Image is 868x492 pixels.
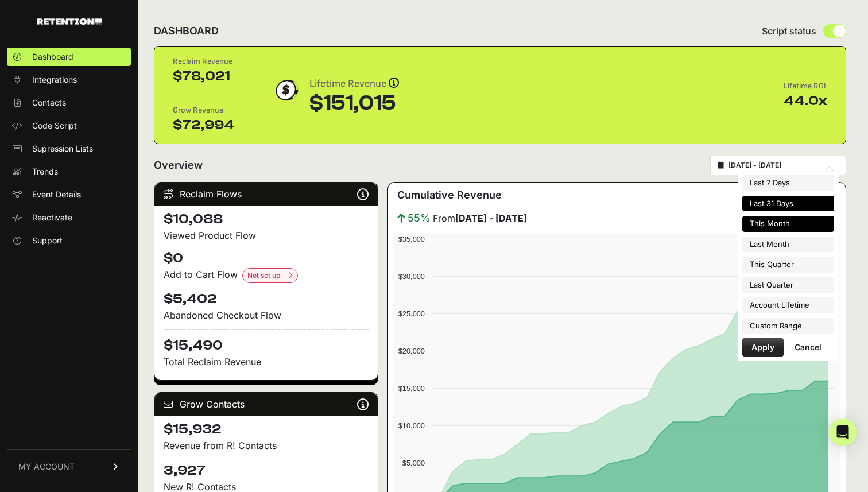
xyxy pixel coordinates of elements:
div: Reclaim Revenue [173,56,234,67]
div: $78,021 [173,67,234,86]
strong: [DATE] - [DATE] [455,212,527,224]
h4: $15,932 [164,420,369,439]
li: Last 7 Days [742,175,834,191]
div: Add to Cart Flow [164,268,369,283]
li: Last 31 Days [742,196,834,212]
span: From [433,211,527,225]
a: Support [7,231,131,250]
span: Supression Lists [32,143,93,154]
a: Event Details [7,185,131,204]
span: Code Script [32,120,77,131]
a: MY ACCOUNT [7,449,131,484]
h2: Overview [154,157,203,173]
a: Code Script [7,117,131,135]
button: Cancel [785,338,831,357]
div: $151,015 [309,92,399,115]
span: 55% [408,210,431,226]
button: Apply [742,338,784,357]
a: Dashboard [7,48,131,66]
div: $72,994 [173,116,234,134]
li: Account Lifetime [742,297,834,313]
span: Dashboard [32,51,73,63]
p: Revenue from R! Contacts [164,439,369,452]
a: Reactivate [7,208,131,227]
li: Custom Range [742,318,834,334]
span: Contacts [32,97,66,109]
h4: $15,490 [164,329,369,355]
h4: 3,927 [164,462,369,480]
text: $10,000 [398,421,425,430]
h4: $5,402 [164,290,369,308]
div: Open Intercom Messenger [829,419,857,446]
span: Trends [32,166,58,177]
h4: $0 [164,249,369,268]
h2: DASHBOARD [154,23,219,39]
text: $5,000 [402,459,425,467]
li: This Quarter [742,257,834,273]
li: Last Quarter [742,277,834,293]
h4: $10,088 [164,210,369,228]
a: Contacts [7,94,131,112]
div: Abandoned Checkout Flow [164,308,369,322]
div: Lifetime Revenue [309,76,399,92]
text: $35,000 [398,235,425,243]
img: dollar-coin-05c43ed7efb7bc0c12610022525b4bbbb207c7efeef5aecc26f025e68dcafac9.png [272,76,300,104]
div: Grow Contacts [154,393,378,416]
a: Trends [7,162,131,181]
a: Supression Lists [7,140,131,158]
text: $25,000 [398,309,425,318]
span: Integrations [32,74,77,86]
text: $30,000 [398,272,425,281]
span: Reactivate [32,212,72,223]
div: Viewed Product Flow [164,228,369,242]
div: 44.0x [784,92,827,110]
h3: Cumulative Revenue [397,187,502,203]
span: Script status [762,24,816,38]
p: Total Reclaim Revenue [164,355,369,369]
div: Grow Revenue [173,104,234,116]
span: Support [32,235,63,246]
div: Reclaim Flows [154,183,378,206]
a: Integrations [7,71,131,89]
div: Lifetime ROI [784,80,827,92]
text: $15,000 [398,384,425,393]
text: $20,000 [398,347,425,355]
img: Retention.com [37,18,102,25]
li: This Month [742,216,834,232]
span: MY ACCOUNT [18,461,75,472]
li: Last Month [742,237,834,253]
span: Event Details [32,189,81,200]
